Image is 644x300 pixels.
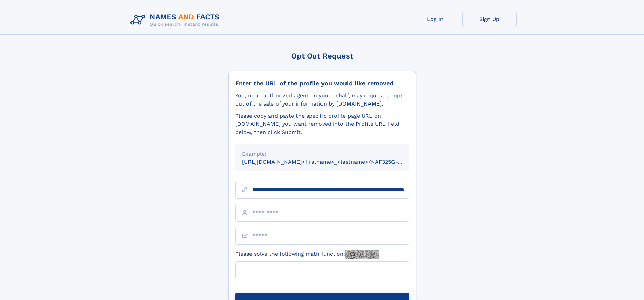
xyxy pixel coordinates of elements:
[128,11,225,29] img: Logo Names and Facts
[235,112,409,136] div: Please copy and paste the specific profile page URL on [DOMAIN_NAME] you want removed into the Pr...
[242,159,422,165] small: [URL][DOMAIN_NAME]<firstname>_<lastname>/NAF325G-xxxxxxxx
[235,250,379,259] label: Please solve the following math function:
[462,11,517,27] a: Sign Up
[235,92,409,108] div: You, or an authorized agent on your behalf, may request to opt-out of the sale of your informatio...
[408,11,462,27] a: Log In
[242,150,402,158] div: Example:
[228,52,416,60] div: Opt Out Request
[235,79,409,87] div: Enter the URL of the profile you would like removed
